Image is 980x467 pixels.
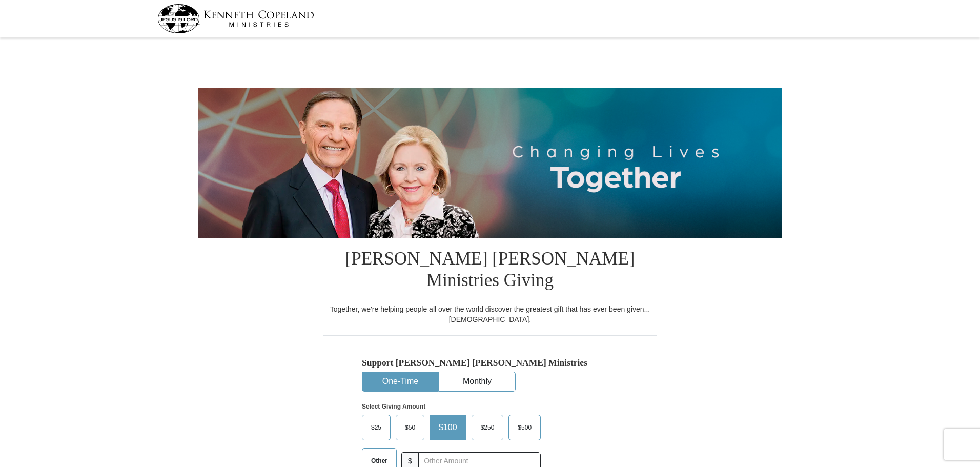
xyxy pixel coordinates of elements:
[476,420,500,435] span: $250
[366,420,386,435] span: $25
[362,372,438,391] button: One-Time
[434,420,462,435] span: $100
[362,357,618,368] h5: Support [PERSON_NAME] [PERSON_NAME] Ministries
[323,238,657,304] h1: [PERSON_NAME] [PERSON_NAME] Ministries Giving
[400,420,420,435] span: $50
[362,403,425,410] strong: Select Giving Amount
[323,304,657,324] div: Together, we're helping people all over the world discover the greatest gift that has ever been g...
[157,4,314,33] img: kcm-header-logo.svg
[439,372,515,391] button: Monthly
[513,420,537,435] span: $500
